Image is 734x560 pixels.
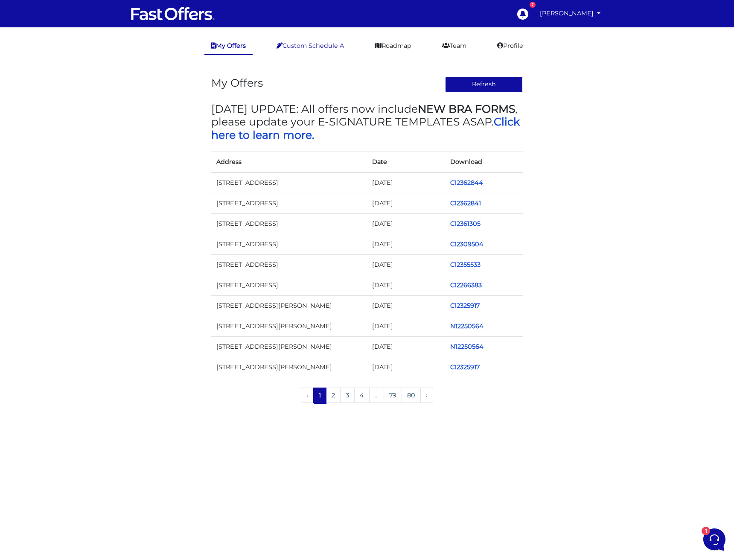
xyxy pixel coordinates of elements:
a: Fast Offers SupportYou:Always! [PERSON_NAME] Royal LePage Connect Realty, Brokerage C: [PHONE_NUM... [10,58,160,84]
td: [DATE] [367,337,445,357]
a: Click here to learn more. [211,115,520,141]
li: « Previous [301,388,314,404]
span: 1 [85,273,91,279]
td: [DATE] [367,213,445,234]
a: [PERSON_NAME] [536,5,604,22]
th: Address [211,152,367,172]
td: [DATE] [367,193,445,213]
a: C12309504 [450,240,484,248]
a: 4 [354,388,370,403]
a: C12362841 [450,199,481,207]
span: Fast Offers Support [36,61,135,70]
p: Messages [73,286,98,294]
span: 1 [313,388,326,403]
a: C12362844 [450,179,483,187]
a: N12250564 [450,322,484,330]
td: [DATE] [367,316,445,337]
a: Team [435,38,473,54]
button: Start a Conversation [14,87,157,104]
a: 79 [384,388,402,403]
td: [DATE] [367,275,445,296]
td: [DATE] [367,296,445,316]
td: [STREET_ADDRESS][PERSON_NAME] [211,337,367,357]
p: You: Always! [PERSON_NAME] Royal LePage Connect Realty, Brokerage C: [PHONE_NUMBER] | O: [PHONE_N... [36,72,135,80]
button: Refresh [445,76,523,93]
td: [STREET_ADDRESS] [211,254,367,275]
td: [STREET_ADDRESS] [211,193,367,213]
button: Home [7,274,59,294]
td: [DATE] [367,234,445,254]
span: 2 [149,72,157,80]
td: [DATE] [367,172,445,193]
a: N12250564 [450,343,484,350]
p: Help [132,286,143,294]
span: Start a Conversation [61,92,119,99]
a: C12266383 [450,281,482,289]
a: 3 [340,388,355,403]
td: [DATE] [367,357,445,378]
a: Profile [490,38,530,54]
p: Home [26,286,40,294]
th: Download [445,152,523,172]
a: My Offers [204,38,253,55]
span: Find an Answer [14,121,58,128]
th: Date [367,152,445,172]
td: [DATE] [367,254,445,275]
td: [STREET_ADDRESS] [211,213,367,234]
td: [STREET_ADDRESS] [211,275,367,296]
button: 1Messages [59,274,112,294]
span: Your Conversations [14,48,69,55]
a: Next » [420,388,433,403]
td: [STREET_ADDRESS][PERSON_NAME] [211,357,367,378]
img: dark [14,62,31,79]
p: [DATE] [140,61,157,69]
iframe: Customerly Messenger Launcher [702,527,727,552]
h2: Hello [PERSON_NAME] 👋 [7,7,143,34]
a: Roadmap [368,38,418,54]
td: [STREET_ADDRESS] [211,234,367,254]
td: [STREET_ADDRESS][PERSON_NAME] [211,316,367,337]
a: Open Help Center [106,121,157,128]
strong: NEW BRA FORMS [418,102,515,115]
h3: [DATE] UPDATE: All offers now include , please update your E-SIGNATURE TEMPLATES ASAP. [211,102,523,141]
div: 7 [530,2,536,8]
a: 7 [513,4,532,23]
a: C12325917 [450,302,480,309]
a: See all [138,48,157,55]
h3: My Offers [211,76,263,89]
a: Custom Schedule A [270,38,351,54]
td: [STREET_ADDRESS] [211,172,367,193]
a: C12361305 [450,220,481,227]
input: Search for an Article... [19,140,140,148]
a: C12355533 [450,261,481,268]
a: 80 [402,388,421,403]
a: C12325917 [450,363,480,371]
td: [STREET_ADDRESS][PERSON_NAME] [211,296,367,316]
a: 2 [326,388,341,403]
button: Help [111,274,164,294]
